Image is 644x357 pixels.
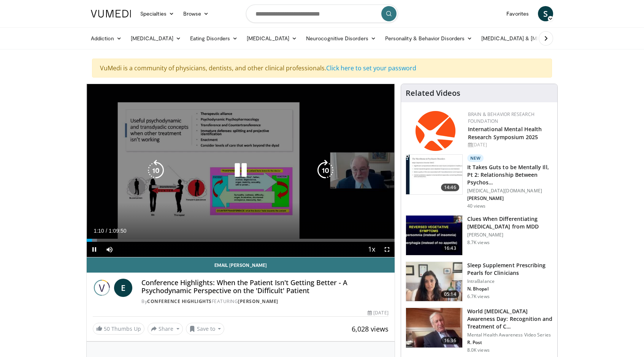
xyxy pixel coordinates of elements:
[406,155,462,194] img: 45d9ed29-37ad-44fa-b6cc-1065f856441c.150x105_q85_crop-smart_upscale.jpg
[92,59,552,78] div: VuMedi is a community of physicians, dentists, and other clinical professionals.
[416,111,455,151] img: 6bc95fc0-882d-4061-9ebb-ce70b98f0866.png.150x105_q85_autocrop_double_scale_upscale_version-0.2.png
[467,332,553,338] p: Mental Health Awareness Video Series
[467,262,553,277] h3: Sleep Supplement Prescribing Pearls for Clinicians
[106,228,107,234] span: /
[102,242,117,257] button: Mute
[468,141,551,148] div: [DATE]
[467,188,553,194] p: [MEDICAL_DATA][DOMAIN_NAME]
[468,125,542,141] a: International Mental Health Research Symposium 2025
[141,298,389,305] div: By FEATURING
[406,308,553,353] a: 16:36 World [MEDICAL_DATA] Awareness Day: Recognition and Treatment of C… Mental Health Awareness...
[467,278,553,284] p: IntraBalance
[379,242,395,257] button: Fullscreen
[186,323,225,335] button: Save to
[538,6,553,21] a: S
[86,31,126,46] a: Addiction
[93,279,111,297] img: Conference Highlights
[126,31,186,46] a: [MEDICAL_DATA]
[114,279,132,297] a: E
[87,257,395,273] a: Email [PERSON_NAME]
[406,89,460,98] h4: Related Videos
[352,324,389,333] span: 6,028 views
[87,239,395,242] div: Progress Bar
[467,203,486,209] p: 40 views
[467,308,553,330] h3: World [MEDICAL_DATA] Awareness Day: Recognition and Treatment of C…
[406,262,462,301] img: 38bb175e-6d6c-4ece-ba99-644c925e62de.150x105_q85_crop-smart_upscale.jpg
[368,309,388,316] div: [DATE]
[502,6,533,21] a: Favorites
[406,215,553,255] a: 16:43 Clues When Differentiating [MEDICAL_DATA] from MDD [PERSON_NAME] 8.7K views
[406,216,462,255] img: a6520382-d332-4ed3-9891-ee688fa49237.150x105_q85_crop-smart_upscale.jpg
[467,347,490,353] p: 8.0K views
[186,31,242,46] a: Eating Disorders
[109,228,127,234] span: 1:09:50
[246,5,398,23] input: Search topics, interventions
[467,154,484,162] p: New
[94,228,104,234] span: 1:10
[468,111,535,124] a: Brain & Behavior Research Foundation
[441,337,459,344] span: 16:36
[301,31,381,46] a: Neurocognitive Disorders
[467,195,553,202] p: [PERSON_NAME]
[467,232,553,238] p: [PERSON_NAME]
[477,31,585,46] a: [MEDICAL_DATA] & [MEDICAL_DATA]
[147,298,212,305] a: Conference Highlights
[406,262,553,302] a: 05:14 Sleep Supplement Prescribing Pearls for Clinicians IntraBalance N. Bhopal 6.7K views
[467,163,553,186] h3: It Takes Guts to be Mentally Ill, Pt 2: Relationship Between Psychos…
[364,242,379,257] button: Playback Rate
[467,294,490,300] p: 6.7K views
[467,286,553,292] p: N. Bhopal
[87,84,395,257] video-js: Video Player
[467,240,490,246] p: 8.7K views
[467,215,553,230] h3: Clues When Differentiating [MEDICAL_DATA] from MDD
[441,290,459,298] span: 05:14
[406,308,462,347] img: dad9b3bb-f8af-4dab-abc0-c3e0a61b252e.150x105_q85_crop-smart_upscale.jpg
[467,340,553,346] p: R. Post
[326,64,416,72] a: Click here to set your password
[141,279,389,295] h4: Conference Highlights: When the Patient Isn't Getting Better - A Psychodynamic Perspective on the...
[441,184,459,191] span: 14:46
[87,242,102,257] button: Pause
[441,244,459,252] span: 16:43
[406,154,553,209] a: 14:46 New It Takes Guts to be Mentally Ill, Pt 2: Relationship Between Psychos… [MEDICAL_DATA][DO...
[148,323,183,335] button: Share
[93,323,144,335] a: 50 Thumbs Up
[136,6,179,21] a: Specialties
[104,325,110,332] span: 50
[179,6,214,21] a: Browse
[91,10,131,17] img: VuMedi Logo
[242,31,301,46] a: [MEDICAL_DATA]
[238,298,278,305] a: [PERSON_NAME]
[381,31,477,46] a: Personality & Behavior Disorders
